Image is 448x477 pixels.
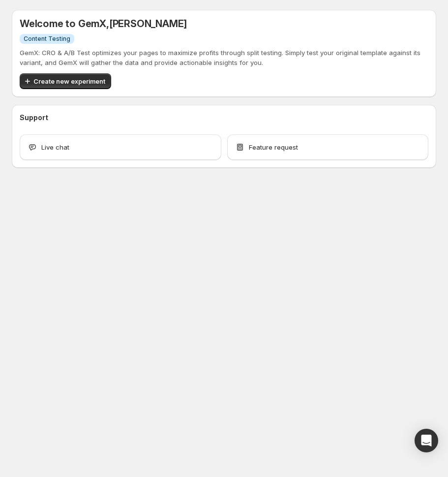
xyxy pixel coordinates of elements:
span: Feature request [249,142,298,152]
h3: Support [20,113,48,123]
h5: Welcome to GemX [20,18,428,30]
button: Create new experiment [20,73,111,89]
span: Live chat [41,142,69,152]
span: Content Testing [24,35,70,43]
div: Open Intercom Messenger [415,429,438,452]
p: GemX: CRO & A/B Test optimizes your pages to maximize profits through split testing. Simply test ... [20,48,428,67]
span: , [PERSON_NAME] [106,18,187,30]
span: Create new experiment [33,76,105,86]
